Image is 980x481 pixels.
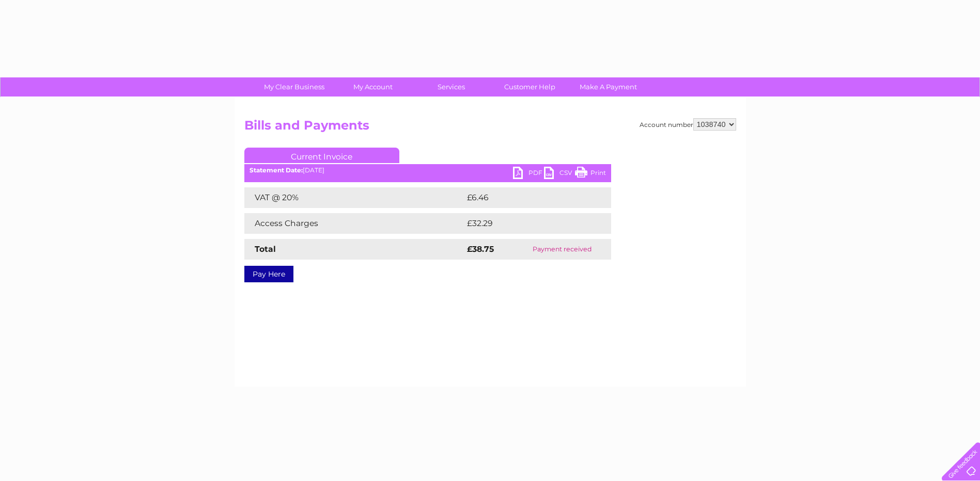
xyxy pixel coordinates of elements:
a: Services [409,77,494,97]
a: Pay Here [244,266,293,282]
a: My Clear Business [252,77,337,97]
h2: Bills and Payments [244,118,736,138]
strong: Total [255,244,276,254]
td: £32.29 [464,213,590,234]
td: Access Charges [244,213,464,234]
td: £6.46 [464,187,587,208]
a: PDF [513,167,544,182]
b: Statement Date: [250,166,303,174]
a: Customer Help [487,77,572,97]
a: CSV [544,167,575,182]
a: Make A Payment [566,77,651,97]
a: My Account [330,77,415,97]
td: VAT @ 20% [244,187,464,208]
a: Current Invoice [244,148,399,163]
div: [DATE] [244,167,611,174]
div: Account number [640,118,736,131]
strong: £38.75 [467,244,494,254]
a: Print [575,167,606,182]
td: Payment received [513,239,611,260]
